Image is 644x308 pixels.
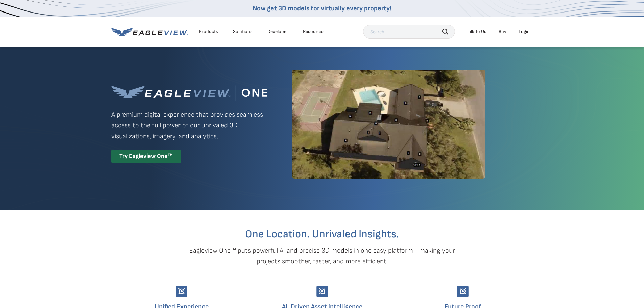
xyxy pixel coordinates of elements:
div: Solutions [233,29,253,35]
h2: One Location. Unrivaled Insights. [116,229,528,240]
div: Login [519,29,530,35]
div: Products [199,29,218,35]
img: Group-9744.svg [457,286,469,297]
p: Eagleview One™ puts powerful AI and precise 3D models in one easy platform—making your projects s... [177,245,467,267]
a: Now get 3D models for virtually every property! [253,4,391,13]
div: Talk To Us [467,29,486,35]
img: Group-9744.svg [316,286,328,297]
a: Developer [267,29,288,35]
img: Eagleview One™ [111,85,267,101]
div: Resources [303,29,325,35]
div: Try Eagleview One™ [111,150,181,163]
p: A premium digital experience that provides seamless access to the full power of our unrivaled 3D ... [111,109,267,142]
img: Group-9744.svg [176,286,187,297]
a: Buy [499,29,506,35]
input: Search [363,25,455,39]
